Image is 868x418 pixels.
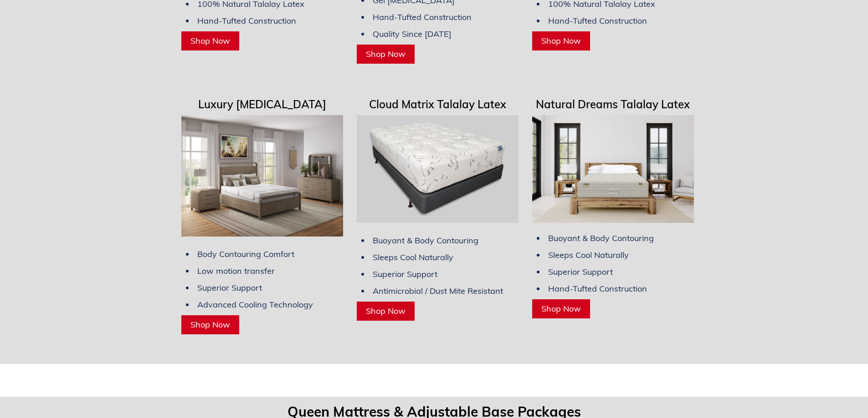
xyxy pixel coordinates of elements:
[190,319,230,330] span: Shop Now
[532,31,590,50] a: Shop Now
[198,97,326,111] span: Luxury [MEDICAL_DATA]
[373,252,453,262] span: Sleeps Cool Naturally
[548,250,629,260] span: Sleeps Cool Naturally
[373,29,452,39] span: Quality Since [DATE]
[181,115,343,236] img: Luxury Memory Foam Mattresses
[532,115,694,223] img: Natural-Dreams-talalay-latex-mattress
[536,97,690,111] span: Natural Dreams Talalay Latex
[366,49,406,59] span: Shop Now
[197,249,294,259] span: Body Contouring Comfort
[548,233,654,243] span: Buoyant & Body Contouring
[357,115,519,223] img: Luxury Cloud Matrix Talalay Latex Mattresses
[197,282,262,293] span: Superior Support
[181,31,239,50] a: Shop Now
[373,269,437,279] span: Superior Support
[532,299,590,318] a: Shop Now
[197,299,313,310] span: Advanced Cooling Technology
[541,35,581,46] span: Shop Now
[548,283,647,294] span: Hand-Tufted Construction
[548,267,613,277] span: Superior Support
[357,45,415,64] a: Shop Now
[197,266,275,276] span: Low motion transfer
[373,286,503,296] span: Antimicrobial / Dust Mite Resistant
[541,303,581,314] span: Shop Now
[366,306,406,316] span: Shop Now
[357,302,415,321] a: Shop Now
[190,35,230,46] span: Shop Now
[369,97,506,111] span: Cloud Matrix Talalay Latex
[373,235,478,246] span: Buoyant & Body Contouring
[373,12,472,22] span: Hand-Tufted Construction
[197,15,296,26] span: Hand-Tufted Construction
[548,15,647,26] span: Hand-Tufted Construction
[181,315,239,334] a: Shop Now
